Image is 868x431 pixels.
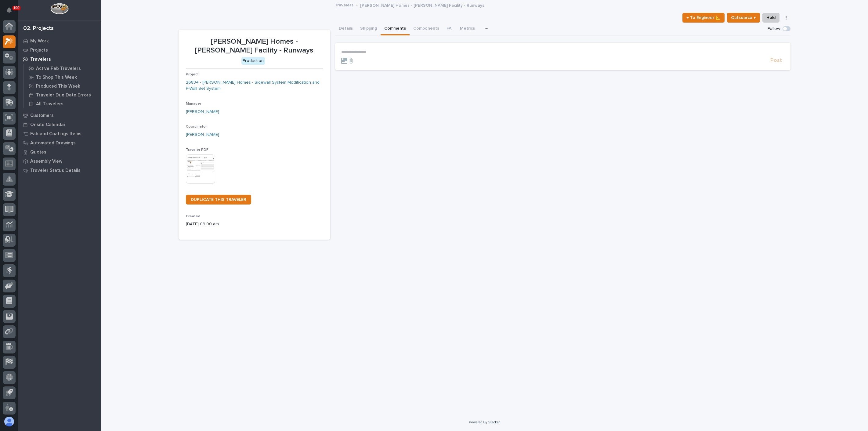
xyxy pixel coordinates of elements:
p: To Shop This Week [36,75,77,80]
p: Traveler Status Details [30,168,81,173]
a: Assembly View [18,157,101,166]
span: Hold [766,14,776,21]
a: Produced This Week [24,82,101,90]
a: Traveler Due Date Errors [24,91,101,99]
p: Projects [30,48,48,53]
button: Metrics [456,23,479,35]
a: To Shop This Week [24,73,101,81]
p: [PERSON_NAME] Homes - [PERSON_NAME] Facility - Runways [186,37,323,55]
a: Projects [18,45,101,55]
a: DUPLICATE THIS TRAVELER [186,195,251,205]
a: Travelers [335,1,353,8]
img: Workspace Logo [50,3,68,14]
a: Traveler Status Details [18,166,101,175]
p: Follow [768,26,780,31]
a: Powered By Stacker [469,420,500,424]
p: [PERSON_NAME] Homes - [PERSON_NAME] Facility - Runways [360,2,484,8]
a: Fab and Coatings Items [18,129,101,138]
span: Outsource ↑ [731,14,756,21]
div: Notifications100 [8,7,16,17]
p: All Travelers [36,101,63,107]
p: Quotes [30,150,46,155]
button: Hold [762,13,779,23]
div: 02. Projects [23,25,54,32]
p: Automated Drawings [30,140,76,146]
p: My Work [30,38,49,44]
p: [DATE] 09:00 am [186,221,323,227]
a: 26834 - [PERSON_NAME] Homes - Sidewall System Modification and P-Wall Set System [186,79,323,92]
button: Shipping [356,23,381,35]
p: Travelers [30,57,51,62]
p: 100 [13,6,20,10]
div: Production [241,57,265,65]
a: [PERSON_NAME] [186,132,219,138]
span: Coordinator [186,125,207,129]
a: [PERSON_NAME] [186,109,219,115]
button: Details [335,23,356,35]
p: Active Fab Travelers [36,66,81,71]
a: Active Fab Travelers [24,64,101,73]
a: Automated Drawings [18,138,101,147]
button: Notifications [3,4,16,16]
button: Comments [381,23,410,35]
a: Quotes [18,147,101,157]
span: Traveler PDF [186,148,208,152]
span: ← To Engineer 📐 [686,14,721,21]
p: Assembly View [30,159,62,164]
span: Manager [186,102,201,106]
a: Travelers [18,55,101,64]
button: FAI [443,23,456,35]
a: All Travelers [24,100,101,108]
button: ← To Engineer 📐 [682,13,725,23]
p: Produced This Week [36,84,80,89]
p: Fab and Coatings Items [30,131,81,137]
a: Customers [18,111,101,120]
p: Onsite Calendar [30,122,66,128]
button: users-avatar [3,415,16,428]
span: DUPLICATE THIS TRAVELER [191,197,246,202]
span: Project [186,73,199,76]
button: Post [768,57,784,64]
a: Onsite Calendar [18,120,101,129]
button: Components [410,23,443,35]
p: Customers [30,113,54,118]
p: Traveler Due Date Errors [36,92,91,98]
button: Outsource ↑ [727,13,760,23]
a: My Work [18,36,101,45]
span: Created [186,215,200,218]
span: Post [770,57,782,64]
